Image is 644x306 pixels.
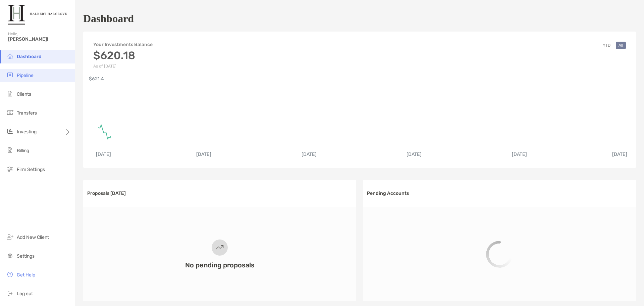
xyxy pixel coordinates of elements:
h3: $620.18 [93,49,153,62]
text: [DATE] [612,151,627,157]
span: Pipeline [17,73,34,78]
span: Investing [17,129,37,135]
text: [DATE] [407,151,422,157]
h3: Proposals [DATE] [87,190,126,196]
span: Get Help [17,272,35,278]
img: investing icon [6,127,14,135]
img: add_new_client icon [6,233,14,241]
img: settings icon [6,252,14,260]
text: [DATE] [512,151,527,157]
span: Clients [17,91,31,97]
text: $621.4 [89,76,104,82]
h3: No pending proposals [185,261,255,269]
text: [DATE] [196,151,211,157]
img: firm-settings icon [6,165,14,173]
h3: Pending Accounts [367,190,409,196]
span: Billing [17,148,29,154]
img: transfers icon [6,108,14,117]
span: Log out [17,291,33,297]
img: dashboard icon [6,52,14,60]
img: clients icon [6,90,14,98]
button: All [616,42,626,49]
button: YTD [600,42,613,49]
h1: Dashboard [83,12,134,25]
img: get-help icon [6,270,14,278]
p: As of [DATE] [93,64,153,69]
text: [DATE] [96,151,111,157]
span: Firm Settings [17,167,45,172]
img: billing icon [6,146,14,154]
span: [PERSON_NAME]! [8,36,71,42]
span: Settings [17,253,35,259]
h4: Your Investments Balance [93,42,153,47]
span: Dashboard [17,54,42,59]
img: logout icon [6,289,14,297]
span: Add New Client [17,234,49,240]
img: Zoe Logo [8,3,67,27]
img: pipeline icon [6,71,14,79]
text: [DATE] [302,151,317,157]
span: Transfers [17,110,37,116]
